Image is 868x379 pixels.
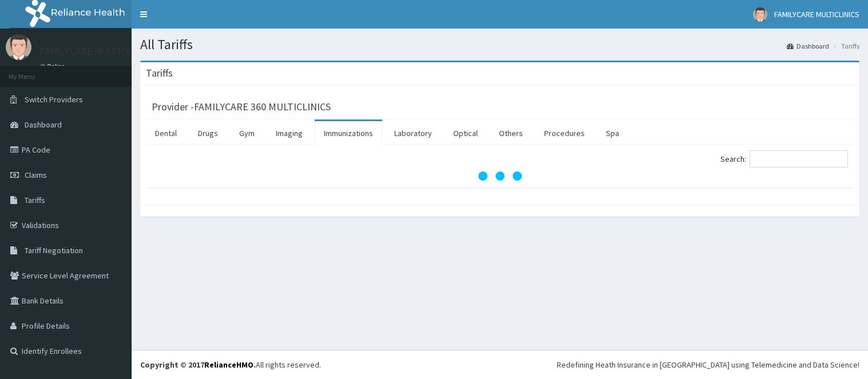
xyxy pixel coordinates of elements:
[25,195,45,205] span: Tariffs
[477,153,523,199] svg: audio-loading
[132,350,868,379] footer: All rights reserved.
[444,121,487,145] a: Optical
[774,9,859,19] span: FAMILYCARE MULTICLINICS
[720,150,848,167] label: Search:
[6,34,31,60] img: User Image
[490,121,532,145] a: Others
[25,119,62,130] span: Dashboard
[830,41,859,51] li: Tariffs
[787,41,829,51] a: Dashboard
[535,121,594,145] a: Procedures
[140,37,859,52] h1: All Tariffs
[597,121,628,145] a: Spa
[146,121,186,145] a: Dental
[750,150,848,167] input: Search:
[25,245,83,256] span: Tariff Negotiation
[146,68,173,78] h3: Tariffs
[152,102,331,112] h3: Provider - FAMILYCARE 360 MULTICLINICS
[753,7,767,22] img: User Image
[40,46,156,57] p: FAMILYCARE MULTICLINICS
[230,121,264,145] a: Gym
[315,121,382,145] a: Immunizations
[557,359,859,370] div: Redefining Heath Insurance in [GEOGRAPHIC_DATA] using Telemedicine and Data Science!
[204,360,253,370] a: RelianceHMO
[25,94,83,105] span: Switch Providers
[267,121,312,145] a: Imaging
[385,121,441,145] a: Laboratory
[25,170,47,180] span: Claims
[140,360,256,370] strong: Copyright © 2017 .
[189,121,227,145] a: Drugs
[40,62,68,70] a: Online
